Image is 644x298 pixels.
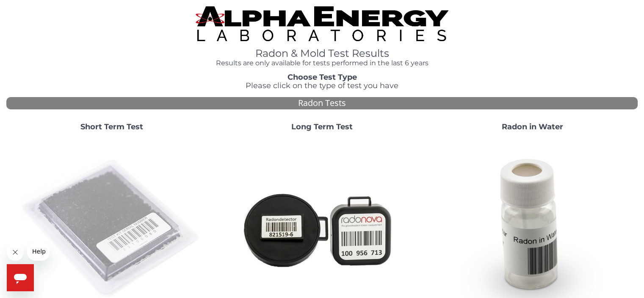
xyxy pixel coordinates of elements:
h1: Radon & Mold Test Results [196,48,448,59]
iframe: Close message [7,244,24,261]
strong: Radon in Water [502,122,563,131]
strong: Short Term Test [80,122,143,131]
strong: Choose Test Type [287,72,357,82]
iframe: Button to launch messaging window [7,264,34,291]
span: Please click on the type of test you have [246,81,398,90]
iframe: Message from company [27,242,50,261]
div: Radon Tests [6,97,638,109]
h4: Results are only available for tests performed in the last 6 years [196,59,448,67]
img: TightCrop.jpg [196,6,448,41]
strong: Long Term Test [291,122,353,131]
